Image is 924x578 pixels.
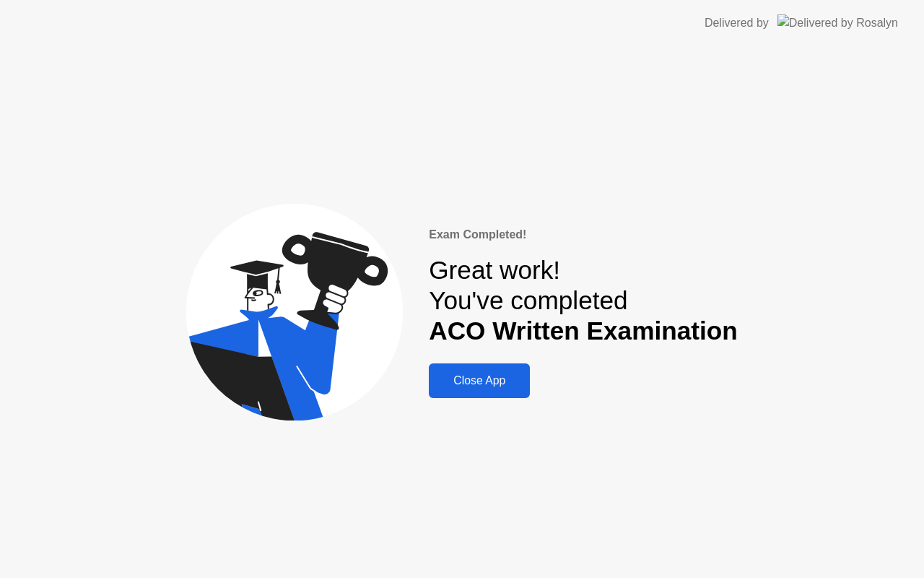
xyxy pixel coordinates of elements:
img: Delivered by Rosalyn [777,14,898,31]
b: ACO Written Examination [429,316,738,345]
div: Close App [433,374,526,387]
div: Great work! You've completed [429,255,738,347]
div: Exam Completed! [429,226,738,243]
button: Close App [429,363,530,398]
div: Delivered by [705,14,769,32]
